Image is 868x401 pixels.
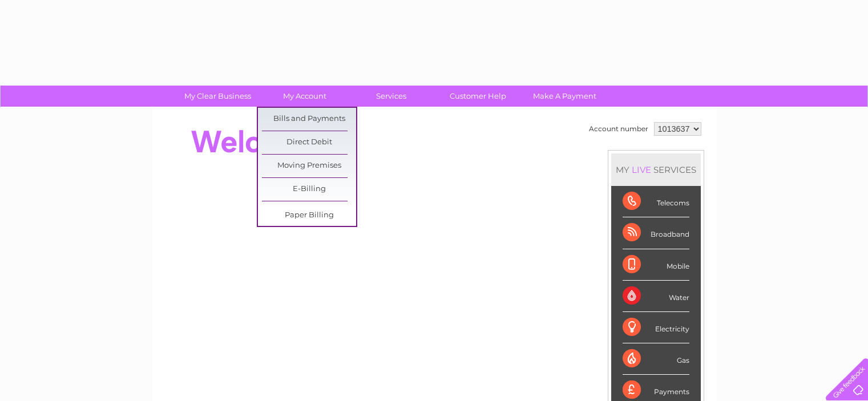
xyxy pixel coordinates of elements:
a: Make A Payment [518,86,612,107]
div: Broadband [623,217,689,249]
div: Telecoms [623,186,689,217]
a: Customer Help [431,86,525,107]
a: Moving Premises [262,155,356,177]
div: Electricity [623,312,689,343]
a: My Account [257,86,352,107]
a: Services [344,86,438,107]
div: LIVE [629,164,653,175]
div: Gas [623,343,689,375]
a: My Clear Business [171,86,265,107]
div: MY SERVICES [611,153,701,186]
a: E-Billing [262,178,356,201]
a: Paper Billing [262,204,356,227]
td: Account number [586,119,651,139]
div: Water [623,281,689,312]
div: Mobile [623,249,689,281]
a: Direct Debit [262,131,356,154]
a: Bills and Payments [262,108,356,131]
